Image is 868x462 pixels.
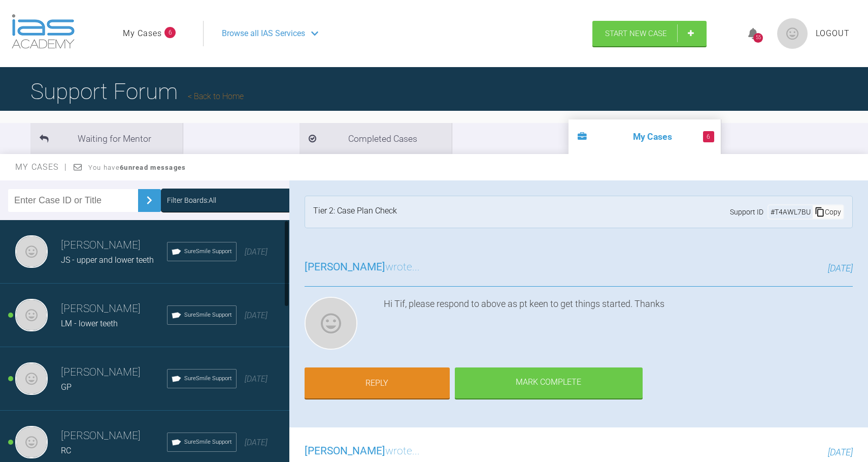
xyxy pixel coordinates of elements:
[703,131,714,142] span: 6
[30,123,183,154] li: Waiting for Mentor
[245,374,268,384] span: [DATE]
[61,237,167,254] h3: [PERSON_NAME]
[184,311,232,320] span: SureSmile Support
[15,235,48,268] img: Rupen Patel
[384,297,853,354] div: Hi Tif, please respond to above as pt keen to get things started. Thanks
[12,14,75,49] img: logo-light.3e3ef733.png
[8,189,138,212] input: Enter Case ID or Title
[730,206,763,218] span: Support ID
[61,300,167,318] h3: [PERSON_NAME]
[605,29,667,38] span: Start New Case
[15,162,68,172] span: My Cases
[61,255,154,265] span: JS - upper and lower teeth
[222,27,305,40] span: Browse all IAS Services
[305,367,450,399] a: Reply
[305,259,420,276] h3: wrote...
[184,247,232,256] span: SureSmile Support
[769,206,813,218] div: # T4AWL7BU
[305,443,420,460] h3: wrote...
[245,247,268,257] span: [DATE]
[15,299,48,331] img: Rupen Patel
[61,382,72,392] span: GP
[61,364,167,381] h3: [PERSON_NAME]
[245,438,268,447] span: [DATE]
[167,195,216,206] div: Filter Boards: All
[813,205,843,219] div: Copy
[305,297,357,350] img: Rupen Patel
[313,204,397,220] div: Tier 2: Case Plan Check
[30,74,244,109] h1: Support Forum
[305,261,385,273] span: [PERSON_NAME]
[15,362,48,395] img: Rupen Patel
[15,426,48,458] img: Rupen Patel
[188,91,244,101] a: Back to Home
[816,27,850,40] a: Logout
[61,427,167,445] h3: [PERSON_NAME]
[61,446,71,455] span: RC
[753,33,763,43] div: 55
[455,367,643,399] div: Mark Complete
[299,123,452,154] li: Completed Cases
[164,27,176,38] span: 6
[592,21,707,46] a: Start New Case
[184,374,232,383] span: SureSmile Support
[828,447,853,457] span: [DATE]
[245,311,268,320] span: [DATE]
[305,445,385,457] span: [PERSON_NAME]
[120,164,186,171] strong: 6 unread messages
[828,263,853,273] span: [DATE]
[123,27,162,40] a: My Cases
[61,319,118,328] span: LM - lower teeth
[141,192,157,208] img: chevronRight.28bd32b0.svg
[184,438,232,447] span: SureSmile Support
[569,119,721,154] li: My Cases
[88,164,186,171] span: You have
[777,18,808,49] img: profile.png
